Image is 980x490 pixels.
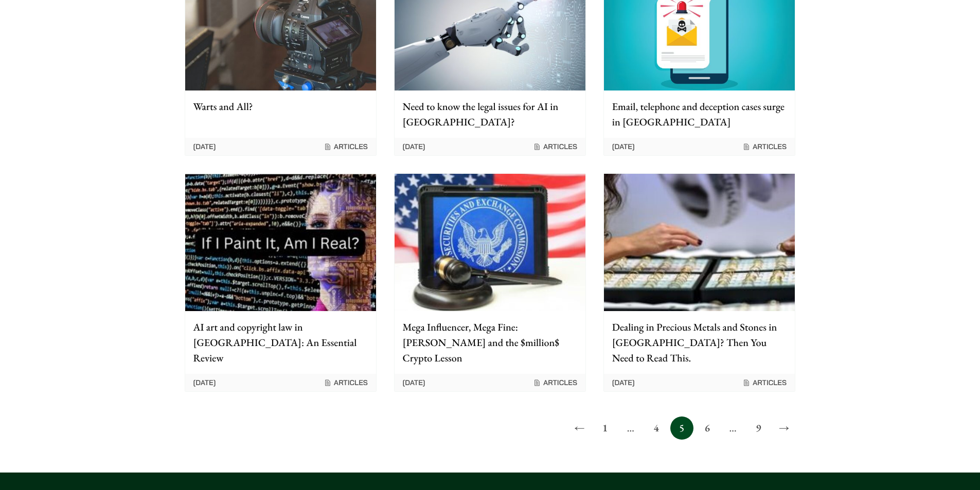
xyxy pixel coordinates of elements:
[394,173,586,392] a: Mega Influencer, Mega Fine: [PERSON_NAME] and the $million$ Crypto Lesson [DATE] Articles
[193,319,368,366] p: AI art and copyright law in [GEOGRAPHIC_DATA]: An Essential Review
[185,416,796,440] nav: Posts pagination
[742,378,787,387] span: Articles
[612,378,635,387] time: [DATE]
[612,142,635,151] time: [DATE]
[670,416,693,440] span: 5
[324,142,368,151] span: Articles
[533,142,577,151] span: Articles
[568,416,591,440] a: ←
[612,319,787,366] p: Dealing in Precious Metals and Stones in [GEOGRAPHIC_DATA]? Then You Need to Read This.
[645,416,668,440] a: 4
[773,416,796,440] a: →
[533,378,577,387] span: Articles
[742,142,787,151] span: Articles
[619,416,642,440] span: …
[193,378,216,387] time: [DATE]
[594,416,617,440] a: 1
[185,173,377,392] a: AI art and copyright law in [GEOGRAPHIC_DATA]: An Essential Review [DATE] Articles
[721,416,744,440] span: …
[193,99,368,114] p: Warts and All?
[603,173,795,392] a: Dealing in Precious Metals and Stones in [GEOGRAPHIC_DATA]? Then You Need to Read This. [DATE] Ar...
[403,319,577,366] p: Mega Influencer, Mega Fine: [PERSON_NAME] and the $million$ Crypto Lesson
[612,99,787,130] p: Email, telephone and deception cases surge in [GEOGRAPHIC_DATA]
[193,142,216,151] time: [DATE]
[403,378,425,387] time: [DATE]
[403,99,577,130] p: Need to know the legal issues for AI in [GEOGRAPHIC_DATA]?
[324,378,368,387] span: Articles
[747,416,770,440] a: 9
[403,142,425,151] time: [DATE]
[696,416,719,440] a: 6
